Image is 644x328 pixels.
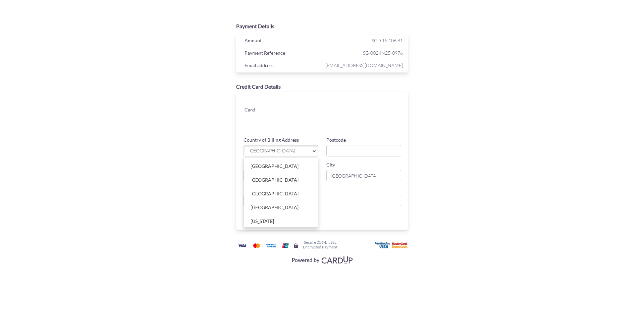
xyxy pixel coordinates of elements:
iframe: Secure card expiration date input frame [287,113,344,126]
label: City [326,161,335,168]
a: [GEOGRAPHIC_DATA] [244,145,318,156]
img: Mastercard [250,241,263,250]
h6: Secure 256-bit SSL Encrypted Payment [303,240,337,249]
div: Email address [239,61,324,71]
div: Card [239,105,281,115]
img: User card [375,242,409,249]
span: [GEOGRAPHIC_DATA] [248,147,307,154]
div: Credit Card Details [236,83,408,91]
iframe: Secure card number input frame [287,99,402,111]
div: Payment Details [236,22,408,30]
img: American Express [264,241,278,250]
div: Payment Reference [239,49,324,59]
span: SGD 19,106.81 [372,38,403,43]
div: Amount [239,36,324,46]
a: [GEOGRAPHIC_DATA] [244,201,318,214]
span: SG-002-IN25-0976 [324,49,403,57]
label: Postcode [326,137,346,143]
span: [EMAIL_ADDRESS][DOMAIN_NAME] [324,61,403,69]
a: [GEOGRAPHIC_DATA] [244,159,318,173]
a: [GEOGRAPHIC_DATA] [244,187,318,200]
img: Union Pay [279,241,292,250]
iframe: Secure card security code input frame [344,113,401,126]
a: [US_STATE] [244,215,318,228]
a: [GEOGRAPHIC_DATA] [244,173,318,187]
img: Visa [235,241,249,250]
img: Visa, Mastercard [288,253,356,266]
label: Country of Billing Address [244,137,299,143]
img: Secure lock [293,243,299,248]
